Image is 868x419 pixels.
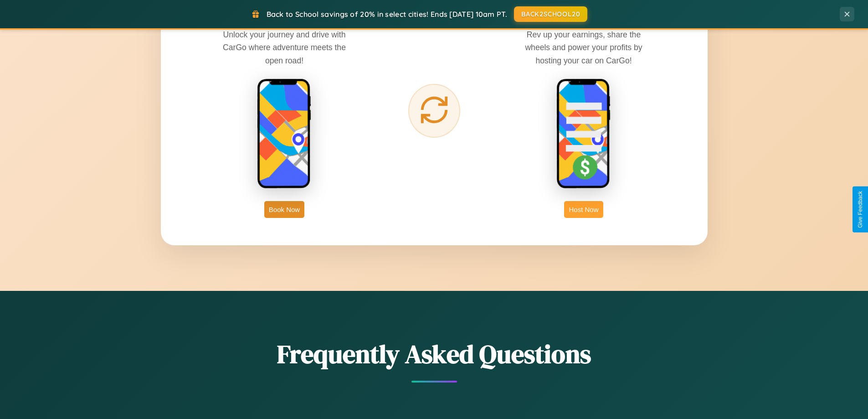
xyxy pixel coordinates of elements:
button: Host Now [564,201,603,218]
button: BACK2SCHOOL20 [514,6,587,22]
img: rent phone [257,78,312,190]
p: Unlock your journey and drive with CarGo where adventure meets the open road! [216,28,353,67]
img: host phone [556,78,611,190]
h2: Frequently Asked Questions [161,336,708,372]
button: Book Now [264,201,304,218]
span: Back to School savings of 20% in select cities! Ends [DATE] 10am PT. [267,10,507,19]
div: Give Feedback [857,191,863,228]
p: Rev up your earnings, share the wheels and power your profits by hosting your car on CarGo! [515,28,652,67]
